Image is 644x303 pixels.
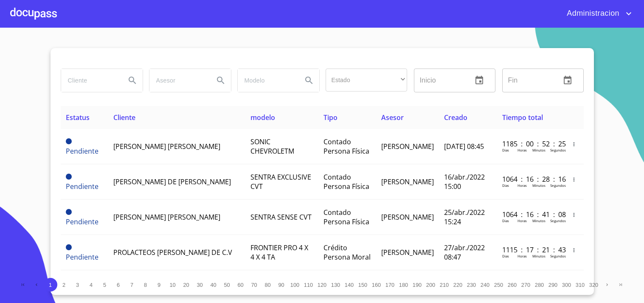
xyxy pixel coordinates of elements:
[502,245,560,254] p: 1115 : 17 : 21 : 43
[399,282,408,288] span: 180
[66,174,72,180] span: Pendiente
[113,177,231,186] span: [PERSON_NAME] DE [PERSON_NAME]
[220,278,234,292] button: 50
[323,208,369,226] span: Contado Persona Física
[61,69,119,92] input: search
[550,148,566,152] p: Segundos
[589,282,598,288] span: 320
[117,282,120,288] span: 6
[385,282,394,288] span: 170
[66,217,98,226] span: Pendiente
[532,183,546,188] p: Minutos
[444,113,467,122] span: Creado
[251,282,257,288] span: 70
[250,137,294,156] span: SONIC CHEVROLETM
[66,138,72,144] span: Pendiente
[502,148,509,152] p: Dias
[57,278,71,292] button: 2
[550,218,566,223] p: Segundos
[113,212,220,222] span: [PERSON_NAME] [PERSON_NAME]
[560,7,634,20] button: account of current user
[264,282,270,288] span: 80
[247,278,261,292] button: 70
[444,142,484,151] span: [DATE] 08:45
[548,282,557,288] span: 290
[508,282,517,288] span: 260
[113,248,232,257] span: PROLACTEOS [PERSON_NAME] DE C.V
[517,183,527,188] p: Horas
[250,243,308,262] span: FRONTIER PRO 4 X 4 X 4 TA
[323,137,369,156] span: Contado Persona Física
[113,113,135,122] span: Cliente
[197,282,202,288] span: 30
[546,278,560,292] button: 290
[302,278,315,292] button: 110
[481,282,489,288] span: 240
[550,254,566,258] p: Segundos
[211,70,231,91] button: Search
[318,282,326,288] span: 120
[288,278,302,292] button: 100
[66,252,98,262] span: Pendiente
[533,278,546,292] button: 280
[502,139,560,149] p: 1185 : 00 : 52 : 25
[113,142,220,151] span: [PERSON_NAME] [PERSON_NAME]
[66,244,72,250] span: Pendiente
[157,282,160,288] span: 9
[71,278,84,292] button: 3
[304,282,313,288] span: 110
[44,278,57,292] button: 1
[98,278,112,292] button: 5
[574,278,587,292] button: 310
[502,254,509,258] p: Dias
[413,282,422,288] span: 190
[438,278,451,292] button: 210
[411,278,424,292] button: 190
[250,113,275,122] span: modelo
[560,7,624,20] span: Administracion
[112,278,125,292] button: 6
[315,278,329,292] button: 120
[210,282,216,288] span: 40
[66,146,98,156] span: Pendiente
[506,278,519,292] button: 260
[519,278,533,292] button: 270
[521,282,530,288] span: 270
[329,278,343,292] button: 130
[494,282,503,288] span: 250
[103,282,106,288] span: 5
[139,278,152,292] button: 8
[383,278,397,292] button: 170
[49,282,52,288] span: 1
[207,278,220,292] button: 40
[250,172,311,191] span: SENTRA EXCLUSIVE CVT
[517,254,527,258] p: Horas
[532,148,546,152] p: Minutos
[576,282,585,288] span: 310
[62,282,65,288] span: 2
[130,282,133,288] span: 7
[451,278,465,292] button: 220
[149,69,207,92] input: search
[331,282,340,288] span: 130
[275,278,288,292] button: 90
[84,278,98,292] button: 4
[381,212,434,222] span: [PERSON_NAME]
[238,69,295,92] input: search
[517,148,527,152] p: Horas
[444,208,485,226] span: 25/abr./2022 15:24
[66,209,72,215] span: Pendiente
[550,183,566,188] p: Segundos
[444,243,485,262] span: 27/abr./2022 08:47
[381,113,404,122] span: Asesor
[372,282,381,288] span: 160
[290,282,299,288] span: 100
[193,278,207,292] button: 30
[358,282,367,288] span: 150
[144,282,147,288] span: 8
[166,278,180,292] button: 10
[356,278,370,292] button: 150
[125,278,139,292] button: 7
[323,243,371,262] span: Crédito Persona Moral
[517,218,527,223] p: Horas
